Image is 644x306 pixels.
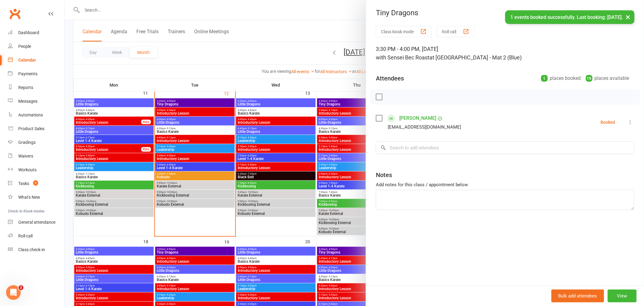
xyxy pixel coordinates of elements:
a: Class kiosk mode [8,243,64,257]
div: Waivers [18,154,33,158]
a: Reports [8,81,64,94]
a: Waivers [8,149,64,163]
a: Calendar [8,53,64,67]
a: Workouts [8,163,64,177]
span: with Sensei Bec Roast [376,54,429,61]
button: × [623,10,634,23]
a: What's New [8,190,64,204]
a: Clubworx [7,6,23,21]
button: Bulk add attendees [551,290,604,302]
div: People [18,44,31,49]
div: What's New [18,195,40,200]
span: at [GEOGRAPHIC_DATA] - Mat 2 (Blue) [429,54,522,61]
a: People [8,40,64,53]
div: Payments [18,71,37,76]
button: View [608,290,637,302]
div: Add notes for this class / appointment below [376,181,634,188]
div: Booked [601,120,615,124]
div: 19 [586,75,593,82]
div: places available [586,74,629,83]
div: Workouts [18,167,37,172]
a: Payments [8,67,64,81]
div: Class check-in [18,247,45,252]
div: Tasks [18,181,29,186]
div: Dashboard [18,30,39,35]
a: Automations [8,108,64,122]
div: [EMAIL_ADDRESS][DOMAIN_NAME] [388,123,461,131]
a: General attendance kiosk mode [8,215,64,229]
div: Product Sales [18,126,44,131]
div: places booked [541,74,581,83]
div: Calendar [18,58,36,62]
a: Product Sales [8,122,64,136]
button: Class kiosk mode [376,26,432,37]
div: Notes [376,171,392,179]
a: Gradings [8,136,64,149]
div: Messages [18,99,37,104]
div: 1 [541,75,548,82]
div: Attendees [376,74,404,83]
a: Tasks 5 [8,177,64,190]
div: Automations [18,112,43,117]
div: Gradings [18,140,36,145]
div: Roll call [18,233,33,238]
input: Search to add attendees [376,141,634,154]
div: 1 events booked successfully. Last booking: [DATE]. [505,10,635,24]
div: Tiny Dragons [366,9,644,17]
iframe: Intercom live chat [6,285,21,300]
button: Roll call [437,26,474,37]
a: [PERSON_NAME] [399,113,436,123]
span: 2 [19,285,23,290]
div: Reports [18,85,33,90]
a: Messages [8,94,64,108]
a: Dashboard [8,26,64,40]
a: Roll call [8,229,64,243]
div: 3:30 PM - 4:00 PM, [DATE] [376,45,634,62]
div: General attendance [18,220,55,225]
span: 5 [33,180,38,186]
